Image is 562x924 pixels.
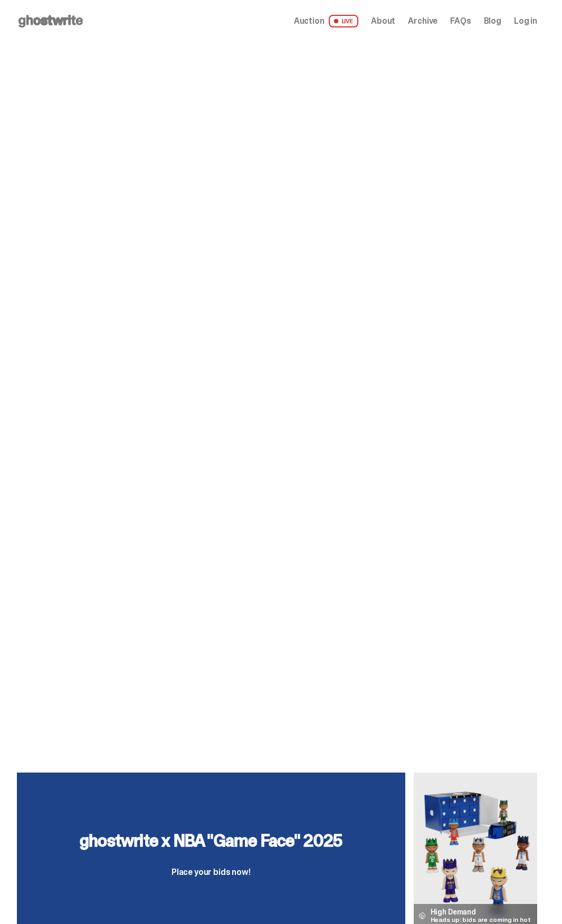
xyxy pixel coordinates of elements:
[408,17,437,25] a: Archive
[514,17,537,25] a: Log in
[431,917,531,923] p: Heads up: bids are coming in hot
[450,17,471,25] a: FAQs
[80,868,342,877] p: Place your bids now!
[294,17,325,25] span: Auction
[431,908,531,916] p: High Demand
[80,832,342,849] h3: ghostwrite x NBA "Game Face" 2025
[294,15,358,27] a: Auction LIVE
[371,17,395,25] a: About
[484,17,501,25] a: Blog
[329,15,359,27] span: LIVE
